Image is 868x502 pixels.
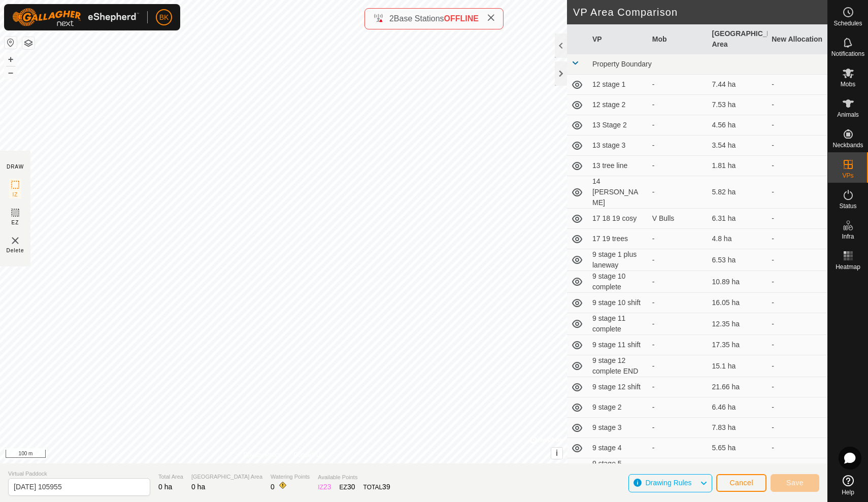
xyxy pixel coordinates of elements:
[652,255,704,265] div: -
[708,209,768,229] td: 6.31 ha
[708,75,768,95] td: 7.44 ha
[767,355,827,377] td: -
[767,335,827,355] td: -
[556,449,558,457] span: i
[708,438,768,458] td: 5.65 ha
[828,471,868,499] a: Help
[708,458,768,480] td: 6.29 ha
[767,176,827,209] td: -
[588,271,648,293] td: 9 stage 10 complete
[833,20,862,26] span: Schedules
[588,75,648,95] td: 12 stage 1
[708,355,768,377] td: 15.1 ha
[708,95,768,115] td: 7.53 ha
[588,377,648,397] td: 9 stage 12 shift
[652,402,704,413] div: -
[389,14,394,23] span: 2
[767,229,827,249] td: -
[347,483,355,491] span: 30
[158,483,172,491] span: 0 ha
[767,249,827,271] td: -
[708,335,768,355] td: 17.35 ha
[767,156,827,176] td: -
[767,271,827,293] td: -
[708,397,768,418] td: 6.46 ha
[363,482,390,492] div: TOTAL
[842,173,853,179] span: VPs
[191,483,205,491] span: 0 ha
[382,483,390,491] span: 39
[652,187,704,197] div: -
[8,470,150,478] span: Virtual Paddock
[271,473,310,481] span: Watering Points
[767,377,827,397] td: -
[841,81,855,87] span: Mobs
[5,37,17,49] button: Reset Map
[444,14,479,23] span: OFFLINE
[652,382,704,392] div: -
[588,156,648,176] td: 13 tree line
[652,277,704,287] div: -
[551,448,562,459] button: i
[652,79,704,90] div: -
[271,483,275,491] span: 0
[652,319,704,329] div: -
[767,293,827,313] td: -
[708,176,768,209] td: 5.82 ha
[588,293,648,313] td: 9 stage 10 shift
[767,24,827,54] th: New Allocation
[837,112,859,118] span: Animals
[323,483,331,491] span: 23
[588,249,648,271] td: 9 stage 1 plus laneway
[13,191,18,198] span: IZ
[708,136,768,156] td: 3.54 ha
[588,115,648,136] td: 13 Stage 2
[652,213,704,224] div: V Bulls
[588,397,648,418] td: 9 stage 2
[767,313,827,335] td: -
[708,249,768,271] td: 6.53 ha
[573,6,827,18] h2: VP Area Comparison
[652,443,704,453] div: -
[5,66,17,79] button: –
[588,24,648,54] th: VP
[588,458,648,480] td: 9 stage 5 complete
[708,377,768,397] td: 21.66 ha
[318,473,390,482] span: Available Points
[708,313,768,335] td: 12.35 ha
[652,340,704,350] div: -
[652,140,704,151] div: -
[832,142,863,148] span: Neckbands
[708,115,768,136] td: 4.56 ha
[191,473,262,481] span: [GEOGRAPHIC_DATA] Area
[842,489,854,495] span: Help
[588,95,648,115] td: 12 stage 2
[708,229,768,249] td: 4.8 ha
[708,156,768,176] td: 1.81 ha
[767,209,827,229] td: -
[708,271,768,293] td: 10.89 ha
[159,12,169,23] span: BK
[9,235,21,247] img: VP
[588,136,648,156] td: 13 stage 3
[588,438,648,458] td: 9 stage 4
[652,361,704,372] div: -
[708,418,768,438] td: 7.83 ha
[767,115,827,136] td: -
[7,247,24,254] span: Delete
[652,160,704,171] div: -
[771,474,819,492] button: Save
[729,479,753,487] span: Cancel
[158,473,183,481] span: Total Area
[652,297,704,308] div: -
[839,203,856,209] span: Status
[652,422,704,433] div: -
[243,450,281,459] a: Privacy Policy
[340,482,355,492] div: EZ
[716,474,766,492] button: Cancel
[588,355,648,377] td: 9 stage 12 complete END
[5,53,17,65] button: +
[12,8,139,26] img: Gallagher Logo
[645,479,691,487] span: Drawing Rules
[588,313,648,335] td: 9 stage 11 complete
